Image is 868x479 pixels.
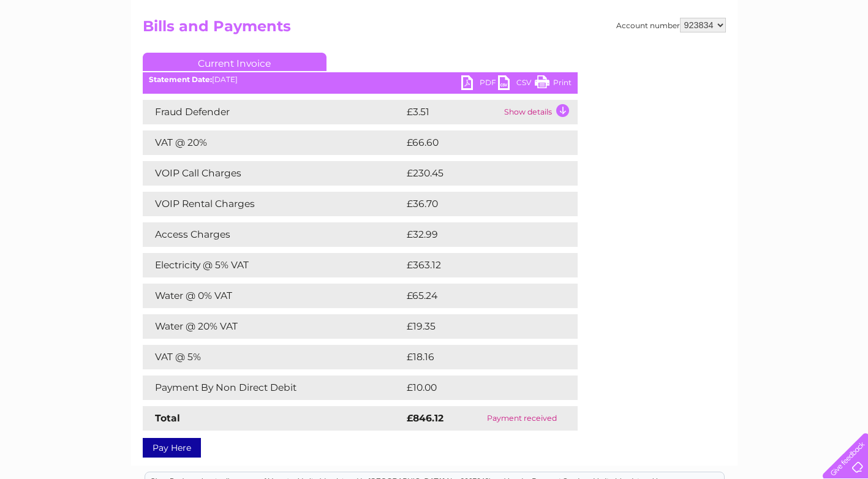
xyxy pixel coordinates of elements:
td: Fraud Defender [143,100,404,124]
a: Print [535,75,572,93]
td: £18.16 [404,345,551,369]
td: Payment received [466,406,578,431]
td: £32.99 [404,222,553,247]
td: VOIP Call Charges [143,161,404,186]
td: £19.35 [404,314,552,339]
td: £10.00 [404,375,553,400]
td: Payment By Non Direct Debit [143,375,404,400]
td: Electricity @ 5% VAT [143,253,404,277]
td: £66.60 [404,130,554,155]
a: Contact [787,52,817,61]
strong: £846.12 [407,412,443,424]
a: Log out [828,52,856,61]
h2: Bills and Payments [143,18,726,41]
div: Account number [616,18,726,32]
td: £3.51 [404,100,501,124]
td: Water @ 0% VAT [143,284,404,308]
a: Telecoms [717,52,754,61]
td: £230.45 [404,161,556,186]
b: Statement Date: [149,75,212,84]
td: VAT @ 20% [143,130,404,155]
td: £363.12 [404,253,555,277]
a: Water [652,52,676,61]
a: CSV [498,75,535,93]
td: £65.24 [404,284,553,308]
a: PDF [461,75,498,93]
td: £36.70 [404,192,553,216]
td: Access Charges [143,222,404,247]
a: 0333 014 3131 [637,6,722,21]
td: VOIP Rental Charges [143,192,404,216]
a: Energy [683,52,710,61]
td: Water @ 20% VAT [143,314,404,339]
a: Blog [761,52,779,61]
div: [DATE] [143,75,578,84]
a: Current Invoice [143,53,326,71]
img: logo.png [31,32,93,69]
td: Show details [501,100,578,124]
strong: Total [155,412,180,424]
td: VAT @ 5% [143,345,404,369]
div: Clear Business is a trading name of Verastar Limited (registered in [GEOGRAPHIC_DATA] No. 3667643... [145,7,724,59]
a: Pay Here [143,438,201,458]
